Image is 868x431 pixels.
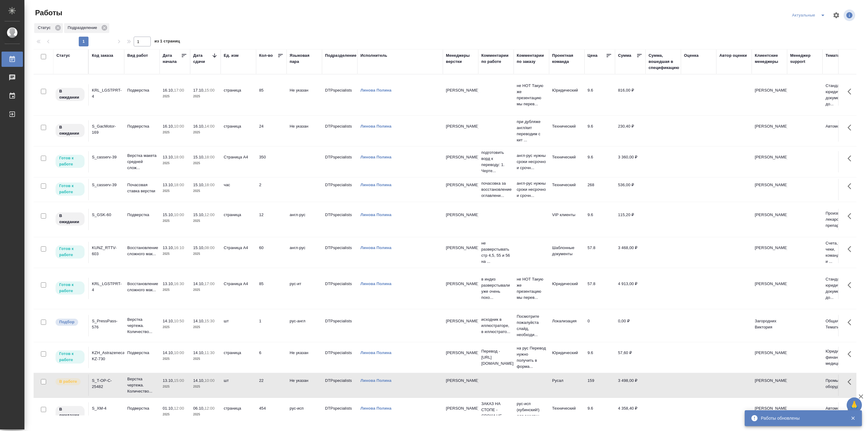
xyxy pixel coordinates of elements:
p: не НОТ Такую же презентацию мы перев... [517,83,546,107]
p: Верстка макета средней слож... [127,153,157,171]
td: [PERSON_NAME] [752,347,787,368]
td: Технический [549,151,584,172]
td: [PERSON_NAME] [752,242,787,263]
td: 85 [256,278,287,299]
p: 18:00 [174,183,184,187]
p: 15:00 [174,378,184,383]
p: В ожидании [59,124,81,136]
td: рус-исп [287,402,322,424]
p: Посмотрите пожалуйста слайд, необходи... [517,313,546,338]
div: Подразделение [64,23,109,33]
div: Проектная команда [552,53,581,65]
p: 18:00 [204,183,215,187]
div: Менеджеры верстки [446,53,475,65]
p: 2025 [193,324,218,330]
p: 17:00 [204,281,215,286]
div: Подразделение [325,53,356,59]
span: из 1 страниц [154,38,180,46]
p: 12:00 [204,406,215,411]
p: 2025 [193,188,218,194]
td: DTPspecialists [322,242,357,263]
p: 2025 [163,411,187,418]
p: Производство лекарственных препаратов [826,210,855,229]
p: Автомобилестроение [826,405,855,411]
td: DTPspecialists [322,209,357,230]
button: Здесь прячутся важные кнопки [844,179,859,194]
p: 13.10, [163,245,174,250]
p: 08:00 [204,245,215,250]
div: Исполнитель назначен, приступать к работе пока рано [55,212,85,226]
td: [PERSON_NAME] [752,209,787,230]
p: [PERSON_NAME] [446,212,475,218]
p: 10:50 [174,319,184,323]
p: 10:00 [174,124,184,129]
td: 57.8 [584,242,615,263]
p: В ожидании [59,406,81,418]
div: Кол-во [259,53,273,59]
button: 🙏 [847,397,862,413]
p: не разверстывать стр 4,5, 55 и 56 на ... [481,240,511,265]
td: Страница А4 [221,242,256,263]
p: 15:30 [204,319,215,323]
td: страница [221,402,256,424]
p: англ-рус нужны сроки несрочно и срочн... [517,153,546,171]
td: страница [221,84,256,106]
div: Менеджер support [790,53,819,65]
button: Здесь прячутся важные кнопки [844,278,859,292]
td: VIP клиенты [549,209,584,230]
p: Подверстка [127,405,157,411]
p: Стандартные юридические документы, до... [826,276,855,301]
p: Общая Тематика [826,318,855,330]
p: 2025 [193,218,218,224]
p: 2025 [193,251,218,257]
td: [PERSON_NAME] [752,278,787,299]
p: Счета, акты, чеки, командировочные и ... [826,240,855,265]
p: при дубляже англ/кит переводим с кит ... [517,119,546,143]
p: 2025 [163,93,187,100]
td: DTPspecialists [322,84,357,106]
td: 6 [256,347,287,368]
div: Исполнитель назначен, приступать к работе пока рано [55,123,85,138]
td: рус-ит [287,278,322,299]
p: ЗАКАЗ НА СТОПЕ - СРОКИ НЕ АКТУАЛЬНЫЕ,... [481,401,511,425]
p: Стандартные юридические документы, до... [826,83,855,107]
div: S_GacMotor-169 [92,123,121,136]
td: 9.6 [584,120,615,142]
div: Оценка [684,53,699,59]
a: Линова Полина [360,124,392,129]
div: Исполнитель может приступить к работе [55,245,85,259]
td: 57,60 ₽ [615,347,646,368]
div: S_GSK-60 [92,212,121,218]
td: DTPspecialists [322,179,357,200]
td: 12 [256,209,287,230]
td: Не указан [287,347,322,368]
td: 0,00 ₽ [615,315,646,336]
td: 3 360,00 ₽ [615,151,646,172]
td: 9.6 [584,209,615,230]
p: 15.10, [193,183,204,187]
a: Линова Полина [360,350,392,355]
td: Не указан [287,120,322,142]
span: Работы [34,8,62,18]
button: Здесь прячутся важные кнопки [844,242,859,256]
p: 2025 [193,129,218,136]
p: В работе [59,378,77,385]
p: Подверстка [127,350,157,356]
td: 3 468,00 ₽ [615,242,646,263]
td: 1 [256,315,287,336]
p: 12:00 [174,406,184,411]
p: 15:00 [204,88,215,92]
p: 06.10, [193,406,204,411]
div: Статус [56,53,70,59]
td: англ-рус [287,242,322,263]
div: KRL_LGSTPRT-4 [92,281,121,293]
p: [PERSON_NAME] [446,154,475,160]
td: DTPspecialists [322,402,357,424]
td: шт [221,315,256,336]
td: 536,00 ₽ [615,179,646,200]
div: S_T-OP-C-25482 [92,378,121,390]
p: 13.10, [163,183,174,187]
p: англ-рус нужны сроки несрочно и срочн... [517,180,546,199]
td: Юридический [549,278,584,299]
td: 60 [256,242,287,263]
